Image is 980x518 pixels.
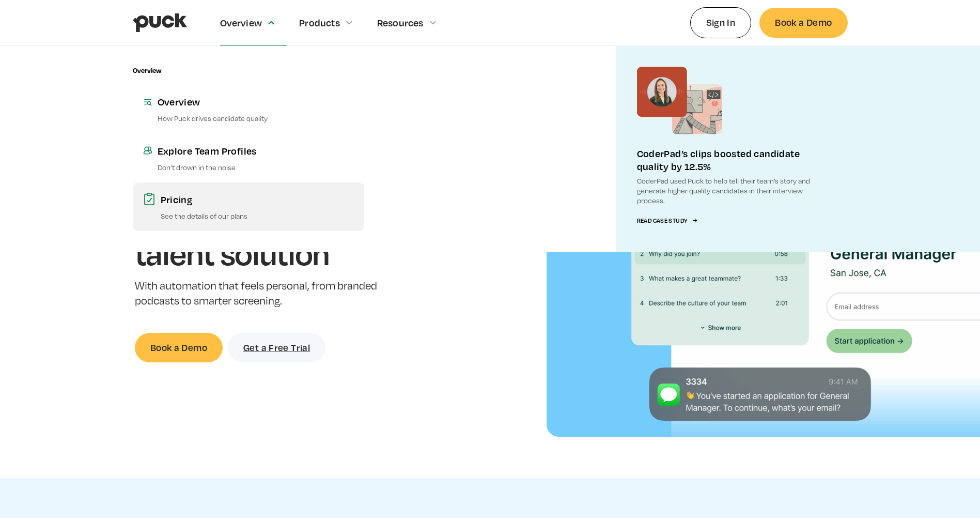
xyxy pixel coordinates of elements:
[12,16,78,27] p: ELEVATE Extension
[299,17,340,28] div: Products
[135,333,223,362] a: Book a Demo
[133,134,364,182] a: Explore Team ProfilesDon’t drown in the noise
[637,176,827,206] p: CoderPad used Puck to help tell their team’s story and generate higher quality candidates in thei...
[158,95,354,108] div: Overview
[377,17,424,28] div: Resources
[228,333,325,362] a: Get a Free Trial
[161,193,354,206] div: Pricing
[133,67,161,74] div: Overview
[637,147,827,173] div: CoderPad’s clips boosted candidate quality by 12.5%
[12,55,179,124] p: This extension isn’t supported on this page yet. We’re working to expand compatibility to more si...
[220,17,262,28] div: Overview
[158,162,354,172] p: Don’t drown in the noise
[616,46,848,252] a: CoderPad’s clips boosted candidate quality by 12.5%CoderPad used Puck to help tell their team’s s...
[161,211,354,221] p: See the details of our plans
[759,8,847,37] a: Book a Demo
[135,202,380,270] h1: The inbound talent solution
[637,218,688,224] div: Read Case Study
[87,17,110,26] span: Beta
[133,85,364,133] a: OverviewHow Puck drives candidate quality
[158,113,354,123] p: How Puck drives candidate quality
[133,182,364,231] a: PricingSee the details of our plans
[158,144,354,157] div: Explore Team Profiles
[690,7,752,38] a: Sign In
[135,279,380,309] p: With automation that feels personal, from branded podcasts to smarter screening.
